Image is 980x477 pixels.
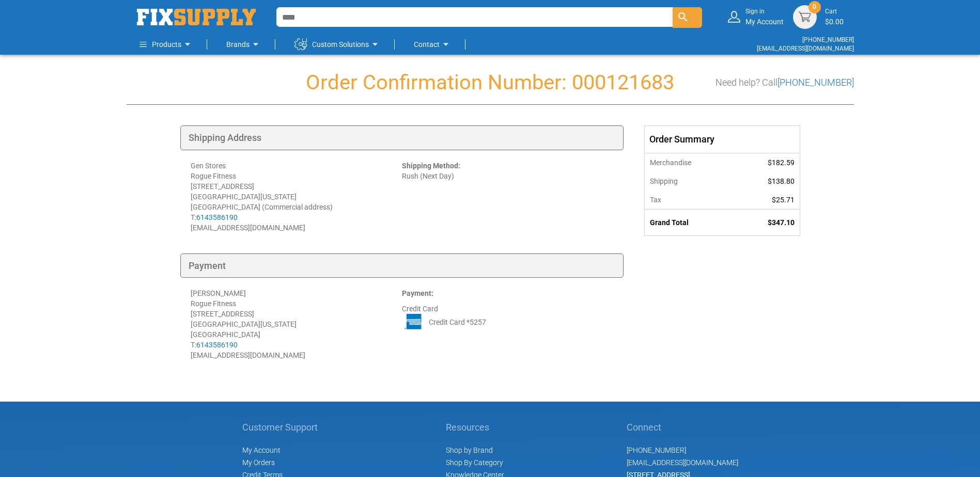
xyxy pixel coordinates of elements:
span: $0.00 [825,18,844,26]
a: Shop By Category [446,458,503,467]
span: $25.71 [772,196,795,204]
div: Order Summary [645,126,800,153]
a: [PHONE_NUMBER] [802,36,854,43]
a: [EMAIL_ADDRESS][DOMAIN_NAME] [627,458,738,467]
div: [PERSON_NAME] Rogue Fitness [STREET_ADDRESS] [GEOGRAPHIC_DATA][US_STATE] [GEOGRAPHIC_DATA] T: [EM... [191,288,402,360]
h3: Need help? Call [715,77,854,88]
th: Merchandise [645,153,735,172]
a: Brands [226,34,262,55]
img: Fix Industrial Supply [137,9,256,25]
a: [PHONE_NUMBER] [777,77,854,88]
h1: Order Confirmation Number: 000121683 [127,71,854,94]
a: Custom Solutions [294,34,381,55]
h5: Customer Support [242,422,323,433]
small: Cart [825,7,844,16]
img: AE [402,314,426,329]
span: Credit Card *5257 [429,317,486,327]
div: My Account [745,7,784,26]
h5: Resources [446,422,504,433]
span: 0 [813,3,816,11]
span: $182.59 [768,158,795,167]
strong: Payment: [402,289,433,297]
h5: Connect [627,422,738,433]
a: [EMAIL_ADDRESS][DOMAIN_NAME] [757,45,854,52]
th: Tax [645,190,735,210]
a: store logo [137,9,256,25]
a: 6143586190 [196,341,238,349]
div: Credit Card [402,288,613,360]
a: Contact [414,34,452,55]
small: Sign in [745,7,784,16]
div: Payment [180,253,624,278]
a: [PHONE_NUMBER] [627,446,686,454]
div: Gen Stores Rogue Fitness [STREET_ADDRESS] [GEOGRAPHIC_DATA][US_STATE] [GEOGRAPHIC_DATA] (Commerci... [191,161,402,233]
span: My Account [242,446,281,454]
div: Rush (Next Day) [402,161,613,233]
a: 6143586190 [196,213,238,221]
span: $138.80 [768,177,795,185]
th: Shipping [645,172,735,190]
span: My Orders [242,458,275,467]
span: $347.10 [768,218,795,227]
strong: Grand Total [650,218,689,227]
div: Shipping Address [180,125,624,150]
strong: Shipping Method: [402,162,460,170]
a: Shop by Brand [446,446,493,454]
a: Products [139,34,194,55]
